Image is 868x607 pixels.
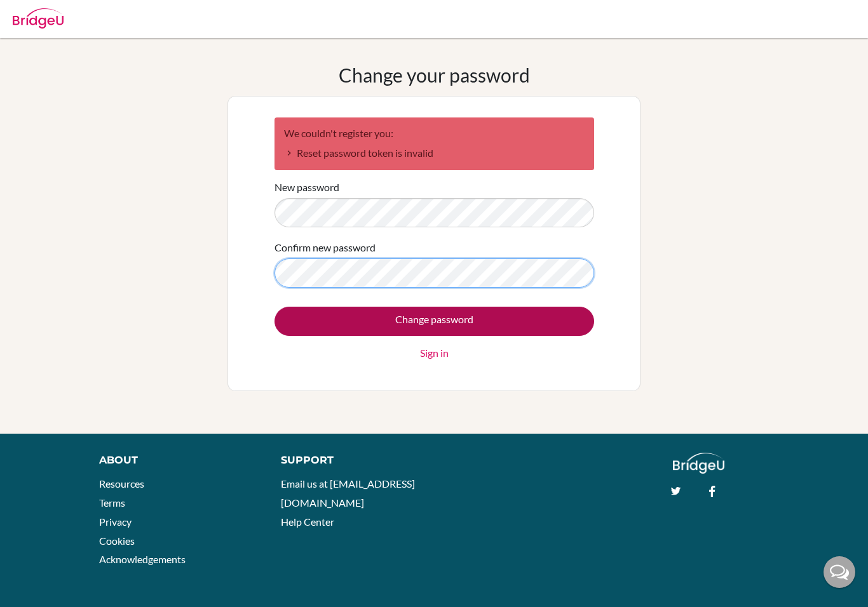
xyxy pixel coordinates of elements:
[99,497,125,509] a: Terms
[281,516,334,528] a: Help Center
[281,453,421,468] div: Support
[99,535,135,547] a: Cookies
[29,9,55,20] span: Help
[275,180,339,195] label: New password
[284,145,585,161] li: Reset password token is invalid
[275,240,376,255] label: Confirm new password
[420,345,449,361] a: Sign in
[99,553,186,565] a: Acknowledgements
[275,307,594,336] input: Change password
[13,8,64,29] img: Bridge-U
[99,477,144,490] a: Resources
[281,477,415,509] a: Email us at [EMAIL_ADDRESS][DOMAIN_NAME]
[339,63,530,86] h1: Change your password
[673,453,724,474] img: logo_white@2x-f4f0deed5e89b7ecb1c2cc34c3e3d731f90f0f143d5ea2071677605dd97b5244.png
[284,127,585,139] h2: We couldn't register you:
[99,516,132,528] a: Privacy
[99,453,252,468] div: About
